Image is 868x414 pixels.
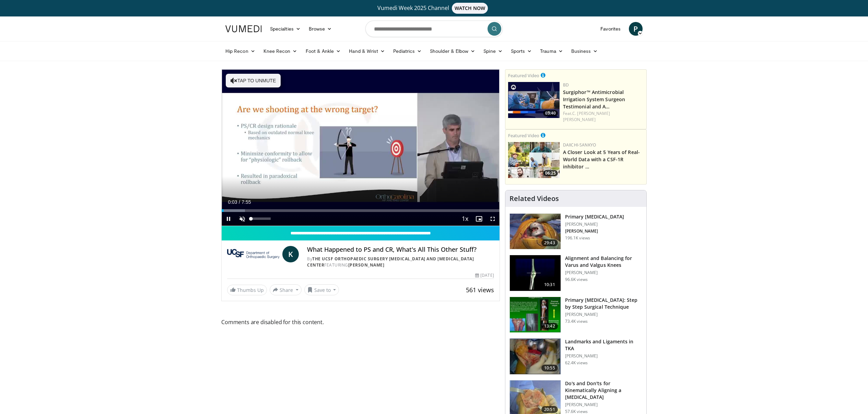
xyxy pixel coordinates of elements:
button: Unmute [235,212,249,226]
a: Vumedi Week 2025 ChannelWATCH NOW [226,3,642,14]
span: 13:42 [541,323,558,330]
p: 62.4K views [565,360,588,366]
a: Hip Recon [221,44,259,58]
a: 03:40 [508,82,560,118]
div: Volume Level [251,217,270,220]
p: [PERSON_NAME] [565,402,642,407]
img: 38523_0000_3.png.150x105_q85_crop-smart_upscale.jpg [510,255,561,291]
a: Pediatrics [389,44,426,58]
img: 70422da6-974a-44ac-bf9d-78c82a89d891.150x105_q85_crop-smart_upscale.jpg [508,82,560,118]
button: Playback Rate [458,212,472,226]
a: 06:25 [508,142,560,178]
img: VuMedi Logo [225,25,262,32]
span: 06:25 [543,170,558,176]
a: Sports [507,44,536,58]
p: 196.1K views [565,235,590,241]
p: [PERSON_NAME] [565,222,624,227]
a: Favorites [596,22,625,36]
h3: Landmarks and Ligaments in TKA [565,338,642,352]
span: 20:51 [541,406,558,413]
a: Specialties [266,22,305,36]
h4: Related Videos [509,194,559,203]
a: Business [567,44,602,58]
input: Search topics, interventions [365,21,503,37]
div: By FEATURING [307,256,494,268]
div: [DATE] [475,272,494,279]
a: 29:43 Primary [MEDICAL_DATA] [PERSON_NAME] [PERSON_NAME] 196.1K views [509,213,642,250]
div: Progress Bar [222,209,500,212]
a: 10:31 Alignment and Balancing for Varus and Valgus Knees [PERSON_NAME] 96.6K views [509,255,642,291]
a: 10:55 Landmarks and Ligaments in TKA [PERSON_NAME] 62.4K views [509,338,642,375]
button: Fullscreen [486,212,500,226]
span: 0:03 [228,199,237,205]
p: [PERSON_NAME] [565,228,624,234]
a: P [629,22,643,36]
p: 73.4K views [565,319,588,324]
img: The UCSF Orthopaedic Surgery Arthritis and Joint Replacement Center [227,246,280,262]
img: oa8B-rsjN5HfbTbX5hMDoxOjB1O5lLKx_1.150x105_q85_crop-smart_upscale.jpg [510,297,561,333]
p: [PERSON_NAME] [565,353,642,359]
a: BD [563,82,569,88]
button: Save to [304,284,339,295]
a: Daiichi-Sankyo [563,142,596,148]
a: C. [PERSON_NAME] [PERSON_NAME] [563,110,610,122]
a: A Closer Look at 5 Years of Real-World Data with a CSF-1R inhibitor … [563,149,640,170]
a: Hand & Wrist [345,44,389,58]
p: 96.6K views [565,277,588,282]
p: [PERSON_NAME] [565,312,642,317]
h3: Primary [MEDICAL_DATA]: Step by Step Surgical Technique [565,297,642,310]
a: Knee Recon [259,44,302,58]
video-js: Video Player [222,70,500,226]
button: Enable picture-in-picture mode [472,212,486,226]
span: 10:31 [541,281,558,288]
a: [PERSON_NAME] [348,262,385,268]
a: The UCSF Orthopaedic Surgery [MEDICAL_DATA] and [MEDICAL_DATA] Center [307,256,474,268]
a: Browse [305,22,336,36]
small: Featured Video [508,132,539,139]
h3: Alignment and Balancing for Varus and Valgus Knees [565,255,642,269]
button: Tap to unmute [226,74,281,87]
span: 10:55 [541,365,558,371]
span: WATCH NOW [452,3,488,14]
a: Foot & Ankle [302,44,345,58]
img: 93c22cae-14d1-47f0-9e4a-a244e824b022.png.150x105_q85_crop-smart_upscale.jpg [508,142,560,178]
span: 03:40 [543,110,558,116]
span: Comments are disabled for this content. [221,318,500,327]
h3: Primary [MEDICAL_DATA] [565,213,624,220]
button: Share [270,284,302,295]
img: 297061_3.png.150x105_q85_crop-smart_upscale.jpg [510,214,561,249]
span: 561 views [466,286,494,294]
a: Shoulder & Elbow [426,44,479,58]
a: K [282,246,299,262]
small: Featured Video [508,72,539,79]
p: [PERSON_NAME] [565,270,642,275]
h4: What Happened to PS and CR, What's All This Other Stuff? [307,246,494,253]
h3: Do's and Don'ts for Kinematically Aligning a [MEDICAL_DATA] [565,380,642,401]
a: Trauma [536,44,567,58]
a: Thumbs Up [227,285,267,295]
div: Feat. [563,110,644,123]
a: Spine [479,44,506,58]
span: 29:43 [541,239,558,246]
img: 88434a0e-b753-4bdd-ac08-0695542386d5.150x105_q85_crop-smart_upscale.jpg [510,339,561,374]
a: 13:42 Primary [MEDICAL_DATA]: Step by Step Surgical Technique [PERSON_NAME] 73.4K views [509,297,642,333]
button: Pause [222,212,235,226]
a: Surgiphor™ Antimicrobial Irrigation System Surgeon Testimonial and A… [563,89,625,110]
span: 7:55 [242,199,251,205]
span: / [239,199,240,205]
